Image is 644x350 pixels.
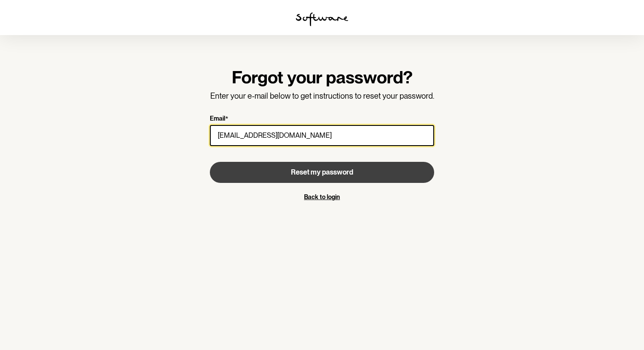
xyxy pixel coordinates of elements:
[210,91,434,101] p: Enter your e-mail below to get instructions to reset your password.
[210,162,434,183] button: Reset my password
[304,193,340,200] a: Back to login
[210,115,225,123] p: Email
[291,168,353,176] span: Reset my password
[296,12,348,26] img: software logo
[210,67,434,88] h1: Forgot your password?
